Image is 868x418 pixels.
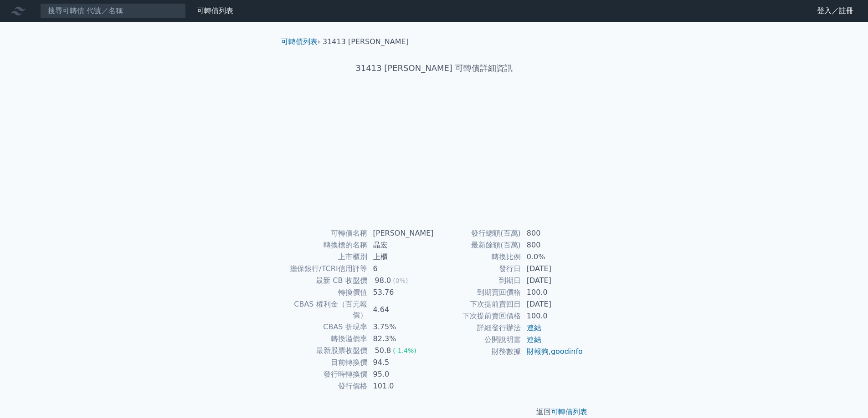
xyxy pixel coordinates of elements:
[368,380,434,392] td: 101.0
[274,407,595,418] p: 返回
[285,333,368,345] td: 轉換溢價率
[434,239,521,251] td: 最新餘額(百萬)
[521,287,584,298] td: 100.0
[281,37,318,46] a: 可轉債列表
[368,321,434,333] td: 3.75%
[368,333,434,345] td: 82.3%
[285,251,368,263] td: 上市櫃別
[368,287,434,298] td: 53.76
[368,263,434,275] td: 6
[40,3,186,19] input: 搜尋可轉債 代號／名稱
[521,263,584,275] td: [DATE]
[368,357,434,368] td: 94.5
[521,310,584,322] td: 100.0
[285,357,368,368] td: 目前轉換價
[368,239,434,251] td: 晶宏
[434,227,521,239] td: 發行總額(百萬)
[285,298,368,321] td: CBAS 權利金（百元報價）
[527,347,549,356] a: 財報狗
[434,310,521,322] td: 下次提前賣回價格
[551,347,583,356] a: goodinfo
[285,380,368,392] td: 發行價格
[368,368,434,380] td: 95.0
[281,36,320,47] li: ›
[285,275,368,287] td: 最新 CB 收盤價
[285,345,368,357] td: 最新股票收盤價
[368,298,434,321] td: 4.64
[521,346,584,358] td: ,
[393,277,408,284] span: (0%)
[197,6,233,15] a: 可轉債列表
[434,298,521,310] td: 下次提前賣回日
[521,239,584,251] td: 800
[434,263,521,275] td: 發行日
[368,227,434,239] td: [PERSON_NAME]
[434,334,521,346] td: 公開說明書
[521,275,584,287] td: [DATE]
[285,227,368,239] td: 可轉債名稱
[521,227,584,239] td: 800
[527,335,541,344] a: 連結
[274,62,595,75] h1: 31413 [PERSON_NAME] 可轉債詳細資訊
[434,287,521,298] td: 到期賣回價格
[434,322,521,334] td: 詳細發行辦法
[810,4,861,18] a: 登入／註冊
[434,275,521,287] td: 到期日
[521,251,584,263] td: 0.0%
[285,287,368,298] td: 轉換價值
[373,345,393,356] div: 50.8
[521,298,584,310] td: [DATE]
[285,263,368,275] td: 擔保銀行/TCRI信用評等
[285,321,368,333] td: CBAS 折現率
[368,251,434,263] td: 上櫃
[551,408,587,416] a: 可轉債列表
[285,239,368,251] td: 轉換標的名稱
[285,368,368,380] td: 發行時轉換價
[434,346,521,358] td: 財務數據
[527,323,541,332] a: 連結
[434,251,521,263] td: 轉換比例
[373,275,393,286] div: 98.0
[393,347,416,354] span: (-1.4%)
[323,36,409,47] li: 31413 [PERSON_NAME]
